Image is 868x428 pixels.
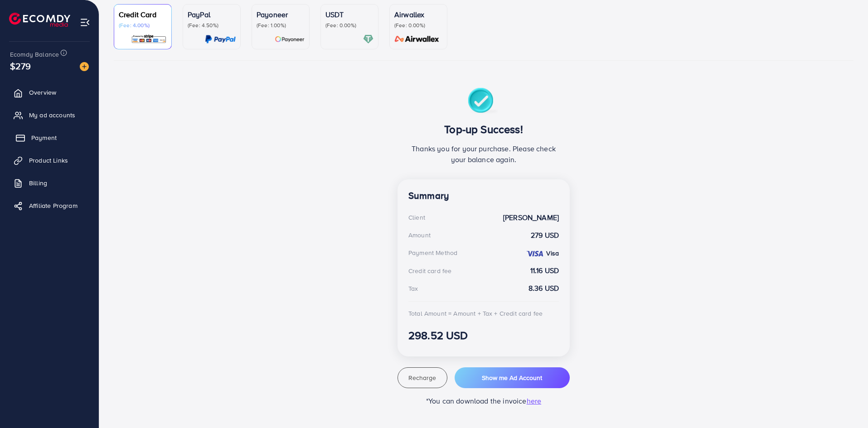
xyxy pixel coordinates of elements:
p: (Fee: 4.50%) [188,22,236,29]
img: card [392,34,442,44]
strong: 279 USD [531,230,559,240]
div: Total Amount = Amount + Tax + Credit card fee [408,309,543,318]
strong: [PERSON_NAME] [503,212,559,223]
span: Show me Ad Account [482,373,542,382]
h4: Summary [408,190,559,202]
p: Payoneer [257,9,305,20]
p: (Fee: 1.00%) [257,22,305,29]
a: My ad accounts [7,106,92,124]
img: card [275,34,305,44]
a: Product Links [7,151,92,169]
span: Ecomdy Balance [10,50,59,59]
button: Recharge [398,367,447,388]
img: menu [80,17,90,28]
a: Overview [7,83,92,101]
span: Payment [31,133,57,142]
button: Show me Ad Account [455,367,570,388]
p: Airwallex [394,9,442,20]
p: (Fee: 0.00%) [394,22,442,29]
img: success [468,88,500,115]
span: $279 [8,55,33,77]
span: Billing [29,178,47,188]
img: image [80,62,89,71]
p: Credit Card [119,9,167,20]
p: Thanks you for your purchase. Please check your balance again. [408,143,559,165]
img: card [363,34,373,44]
h3: Top-up Success! [408,123,559,136]
strong: 8.36 USD [529,283,559,293]
a: Affiliate Program [7,197,92,215]
p: PayPal [188,9,236,20]
a: Payment [7,129,92,147]
div: Credit card fee [408,266,451,275]
iframe: Chat [829,387,861,421]
span: Affiliate Program [29,201,78,210]
img: card [205,34,236,44]
p: *You can download the invoice [398,395,570,406]
span: Product Links [29,156,68,165]
img: credit [526,250,544,257]
span: here [527,396,542,406]
p: (Fee: 4.00%) [119,22,167,29]
span: My ad accounts [29,111,75,120]
strong: 11.16 USD [530,265,559,276]
div: Tax [408,284,418,293]
h3: 298.52 USD [408,329,559,342]
span: Overview [29,88,56,97]
p: (Fee: 0.00%) [325,22,373,29]
span: Recharge [408,373,436,382]
strong: Visa [546,249,559,258]
div: Client [408,213,425,222]
p: USDT [325,9,373,20]
div: Payment Method [408,248,457,257]
a: Billing [7,174,92,192]
div: Amount [408,231,431,240]
img: card [131,34,167,44]
img: logo [9,13,70,27]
